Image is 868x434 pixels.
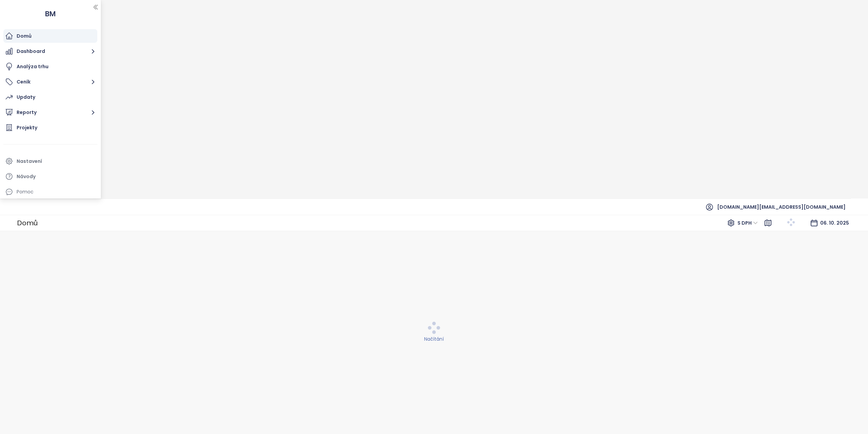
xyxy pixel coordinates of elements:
div: Nastavení [17,157,42,166]
div: Načítání [4,335,864,343]
a: Návody [3,170,97,183]
span: 06. 10. 2025 [820,220,849,226]
button: Ceník [3,75,97,89]
a: Projekty [3,121,97,134]
span: S DPH [737,218,758,228]
div: Pomoc [3,185,97,199]
div: Návody [17,172,36,181]
div: Analýza trhu [17,62,48,71]
a: Analýza trhu [3,60,97,73]
a: Domů [3,29,97,43]
div: Projekty [17,124,37,132]
button: Dashboard [3,44,97,58]
div: Updaty [17,93,35,101]
span: [DOMAIN_NAME][EMAIL_ADDRESS][DOMAIN_NAME] [717,199,846,215]
div: Domů [17,216,38,230]
a: Updaty [3,90,97,104]
div: Pomoc [17,188,34,196]
a: Nastavení [3,154,97,168]
div: Domů [17,32,32,40]
button: Reporty [3,106,97,119]
div: BM [4,5,97,22]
